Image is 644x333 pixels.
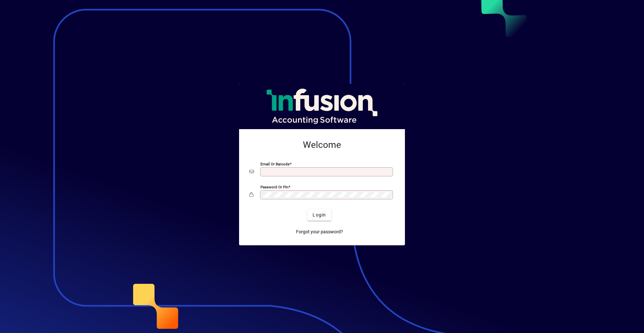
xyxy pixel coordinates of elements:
[296,228,343,235] span: Forgot your password?
[260,162,290,166] mat-label: Email or Barcode
[260,185,288,189] mat-label: Password or Pin
[293,226,346,238] a: Forgot your password?
[313,212,326,218] span: Login
[307,209,331,221] button: Login
[249,139,395,150] h2: Welcome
